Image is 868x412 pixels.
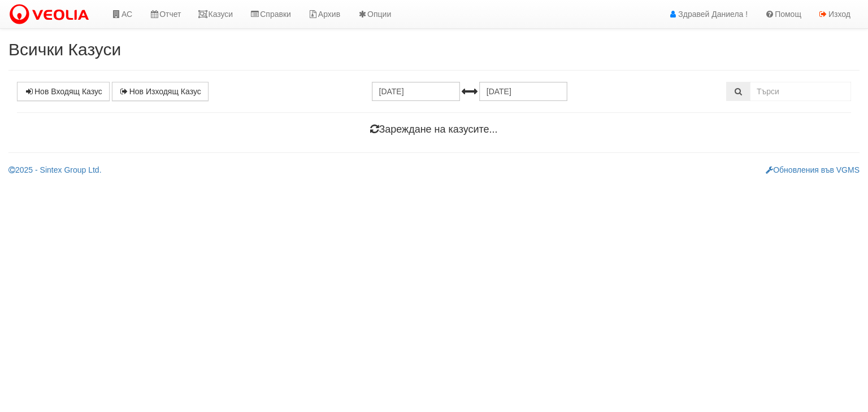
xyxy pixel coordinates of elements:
[17,82,110,101] a: Нов Входящ Казус
[8,3,94,27] img: VeoliaLogo.png
[766,165,860,174] a: Обновления във VGMS
[8,40,860,59] h2: Всички Казуси
[750,82,851,101] input: Търсене по Идентификатор, Бл/Вх/Ап, Тип, Описание, Моб. Номер, Имейл, Файл, Коментар,
[17,124,851,135] h4: Зареждане на казусите...
[112,82,209,101] a: Нов Изходящ Казус
[8,165,102,174] a: 2025 - Sintex Group Ltd.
